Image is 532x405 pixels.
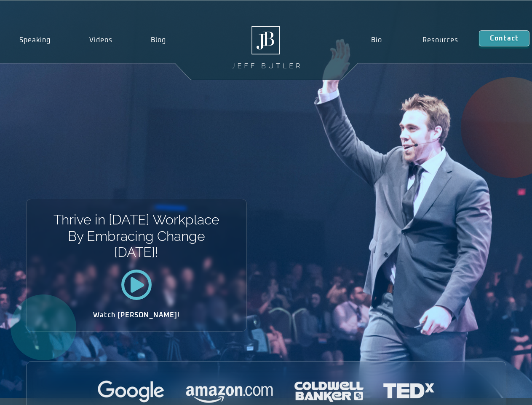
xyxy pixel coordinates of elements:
a: Bio [350,30,402,50]
h2: Watch [PERSON_NAME]! [56,312,217,319]
a: Blog [131,30,185,50]
a: Videos [70,30,132,50]
h1: Thrive in [DATE] Workplace By Embracing Change [DATE]! [53,212,220,260]
a: Contact [479,30,529,46]
span: Contact [490,35,519,42]
nav: Menu [350,30,479,50]
a: Resources [402,30,479,50]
